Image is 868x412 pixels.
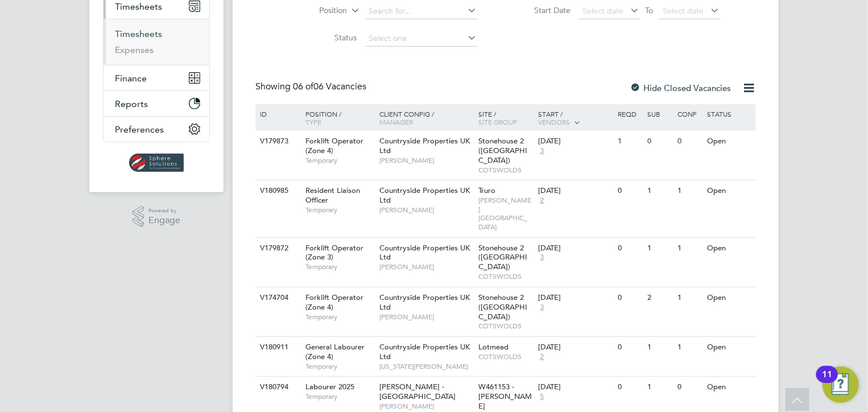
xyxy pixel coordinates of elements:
[379,262,473,271] span: [PERSON_NAME]
[293,81,313,92] span: 06 of
[476,104,536,131] div: Site /
[104,19,209,65] div: Timesheets
[705,287,754,308] div: Open
[305,262,374,271] span: Temporary
[379,205,473,215] span: [PERSON_NAME]
[305,117,321,126] span: Type
[479,117,518,126] span: Site Group
[255,81,369,93] div: Showing
[538,244,612,253] div: [DATE]
[479,352,533,361] span: COTSWOLDS
[538,186,612,196] div: [DATE]
[129,154,184,172] img: spheresolutions-logo-retina.png
[615,180,644,201] div: 0
[645,238,675,259] div: 1
[148,206,180,216] span: Powered by
[379,292,470,312] span: Countryside Properties UK Ltd
[479,186,496,195] span: Truro
[379,156,473,165] span: [PERSON_NAME]
[615,131,644,152] div: 1
[675,180,704,201] div: 1
[257,180,297,201] div: V180985
[479,166,533,175] span: COTSWOLDS
[615,377,644,398] div: 0
[645,337,675,358] div: 1
[379,382,456,401] span: [PERSON_NAME] - [GEOGRAPHIC_DATA]
[379,136,470,155] span: Countryside Properties UK Ltd
[705,131,754,152] div: Open
[115,44,154,55] a: Expenses
[675,287,704,308] div: 1
[104,117,209,142] button: Preferences
[292,32,357,43] label: Status
[479,292,528,322] span: Stonehouse 2 ([GEOGRAPHIC_DATA])
[297,104,377,131] div: Position /
[645,287,675,308] div: 2
[103,154,210,172] a: Go to home page
[538,382,612,392] div: [DATE]
[675,131,704,152] div: 0
[822,374,832,389] div: 11
[675,337,704,358] div: 1
[379,402,473,411] span: [PERSON_NAME]
[115,98,148,109] span: Reports
[379,117,413,126] span: Manager
[675,238,704,259] div: 1
[133,206,181,228] a: Powered byEngage
[479,136,528,165] span: Stonehouse 2 ([GEOGRAPHIC_DATA])
[305,205,374,215] span: Temporary
[615,287,644,308] div: 0
[822,366,859,403] button: Open Resource Center, 11 new notifications
[305,292,363,312] span: Forklift Operator (Zone 4)
[305,136,363,155] span: Forklift Operator (Zone 4)
[257,287,297,308] div: V174704
[645,104,675,123] div: Sub
[583,6,624,16] span: Select date
[379,362,473,371] span: [US_STATE][PERSON_NAME]
[379,243,470,262] span: Countryside Properties UK Ltd
[705,104,754,123] div: Status
[305,156,374,165] span: Temporary
[479,342,509,352] span: Lotmead
[305,382,354,392] span: Labourer 2025
[282,5,348,17] label: Position
[642,3,657,18] span: To
[305,392,374,401] span: Temporary
[538,146,545,156] span: 3
[535,104,615,133] div: Start /
[705,238,754,259] div: Open
[115,73,147,84] span: Finance
[479,272,533,281] span: COTSWOLDS
[115,124,164,135] span: Preferences
[675,104,704,123] div: Conf
[538,196,545,205] span: 2
[305,342,365,361] span: General Labourer (Zone 4)
[538,392,545,402] span: 5
[104,91,209,116] button: Reports
[705,337,754,358] div: Open
[675,377,704,398] div: 0
[479,322,533,331] span: COTSWOLDS
[538,303,545,312] span: 3
[365,3,477,19] input: Search for...
[538,253,545,262] span: 3
[538,343,612,352] div: [DATE]
[293,81,366,92] span: 06 Vacancies
[663,6,704,16] span: Select date
[479,243,528,272] span: Stonehouse 2 ([GEOGRAPHIC_DATA])
[538,137,612,146] div: [DATE]
[705,180,754,201] div: Open
[645,131,675,152] div: 0
[148,216,180,225] span: Engage
[379,186,470,205] span: Countryside Properties UK Ltd
[538,117,570,126] span: Vendors
[379,342,470,361] span: Countryside Properties UK Ltd
[645,377,675,398] div: 1
[379,312,473,322] span: [PERSON_NAME]
[645,180,675,201] div: 1
[615,238,644,259] div: 0
[615,104,644,123] div: Reqd
[257,238,297,259] div: V179872
[615,337,644,358] div: 0
[257,337,297,358] div: V180911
